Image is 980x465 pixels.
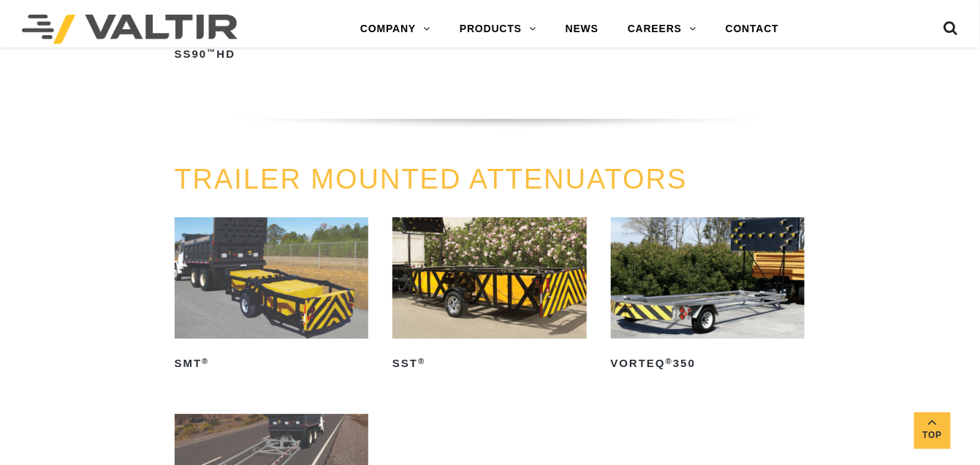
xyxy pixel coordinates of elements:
[175,217,369,375] a: SMT®
[914,427,951,444] span: Top
[175,352,369,375] h2: SMT
[551,15,613,44] a: NEWS
[346,15,445,44] a: COMPANY
[392,217,587,375] a: SST®
[666,357,673,366] sup: ®
[392,352,587,375] h2: SST
[613,15,711,44] a: CAREERS
[611,217,805,375] a: VORTEQ®350
[202,357,209,366] sup: ®
[175,164,688,194] a: TRAILER MOUNTED ATTENUATORS
[914,412,951,449] a: Top
[418,357,425,366] sup: ®
[22,15,238,44] img: Valtir
[175,42,369,66] h2: SS90 HD
[445,15,551,44] a: PRODUCTS
[711,15,794,44] a: CONTACT
[207,48,216,56] sup: ™
[611,352,805,375] h2: VORTEQ 350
